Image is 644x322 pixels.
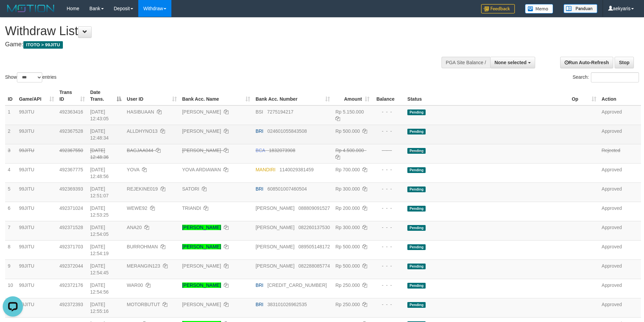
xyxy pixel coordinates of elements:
[442,57,490,68] div: PGA Site Balance /
[59,302,83,307] span: 492372393
[253,86,333,105] th: Bank Acc. Number: activate to sort column ascending
[560,57,613,68] a: Run Auto-Refresh
[16,221,57,240] td: 99JITU
[16,182,57,202] td: 99JITU
[267,282,327,288] span: Copy 589701054079530 to clipboard
[256,167,276,172] span: MANDIRI
[299,244,330,249] span: Copy 089505148172 to clipboard
[127,302,160,307] span: MOTORBUTUT
[57,86,88,105] th: Trans ID: activate to sort column ascending
[335,244,360,249] span: Rp 500.000
[182,186,199,192] a: SATORI
[407,109,426,115] span: Pending
[90,109,109,121] span: [DATE] 12:43:05
[569,86,599,105] th: Op: activate to sort column ascending
[59,186,83,192] span: 492369393
[375,147,402,154] div: - - -
[5,182,16,202] td: 5
[5,221,16,240] td: 7
[59,205,83,211] span: 492371024
[256,282,263,288] span: BRI
[599,202,641,221] td: Approved
[256,128,263,134] span: BRI
[405,86,569,105] th: Status
[88,86,124,105] th: Date Trans.: activate to sort column descending
[180,86,253,105] th: Bank Acc. Name: activate to sort column ascending
[335,263,360,269] span: Rp 500.000
[407,225,426,231] span: Pending
[5,279,16,298] td: 10
[16,202,57,221] td: 99JITU
[256,244,294,249] span: [PERSON_NAME]
[5,202,16,221] td: 6
[127,128,158,134] span: ALLDHYNO13
[599,125,641,144] td: Approved
[335,282,360,288] span: Rp 250.000
[599,298,641,317] td: Approved
[299,263,330,269] span: Copy 082288085774 to clipboard
[23,41,63,49] span: ITOTO > 99JITU
[59,244,83,249] span: 492371703
[124,86,180,105] th: User ID: activate to sort column ascending
[267,128,307,134] span: Copy 024601055843508 to clipboard
[335,205,360,211] span: Rp 200.000
[59,128,83,134] span: 492367528
[407,244,426,250] span: Pending
[375,128,402,134] div: - - -
[407,187,426,192] span: Pending
[335,225,360,230] span: Rp 300.000
[90,205,109,218] span: [DATE] 12:53:25
[182,244,221,249] a: [PERSON_NAME]
[182,225,221,230] a: [PERSON_NAME]
[335,148,364,153] span: Rp 4.500.000
[335,128,360,134] span: Rp 500.000
[5,105,16,125] td: 1
[407,129,426,134] span: Pending
[591,72,639,82] input: Search:
[5,144,16,163] td: 3
[267,109,293,115] span: Copy 7275194217 to clipboard
[256,205,294,211] span: [PERSON_NAME]
[407,302,426,308] span: Pending
[127,109,154,115] span: HASIBUAAN
[5,24,423,38] h1: Withdraw List
[599,240,641,259] td: Approved
[495,60,527,65] span: None selected
[599,144,641,163] td: Rejected
[267,302,307,307] span: Copy 383101026962535 to clipboard
[333,86,372,105] th: Amount: activate to sort column ascending
[59,167,83,172] span: 492367775
[375,263,402,269] div: - - -
[16,279,57,298] td: 99JITU
[372,86,405,105] th: Balance
[182,148,221,153] a: [PERSON_NAME]
[59,263,83,269] span: 492372044
[599,259,641,279] td: Approved
[256,263,294,269] span: [PERSON_NAME]
[335,302,360,307] span: Rp 250.000
[299,225,330,230] span: Copy 082260137530 to clipboard
[17,72,42,82] select: Showentries
[90,186,109,198] span: [DATE] 12:51:07
[16,163,57,182] td: 99JITU
[599,163,641,182] td: Approved
[90,282,109,295] span: [DATE] 12:54:56
[375,205,402,212] div: - - -
[90,225,109,237] span: [DATE] 12:54:05
[5,125,16,144] td: 2
[407,148,426,154] span: Pending
[16,105,57,125] td: 99JITU
[280,167,314,172] span: Copy 1140029381459 to clipboard
[127,205,147,211] span: WEWE92
[299,205,330,211] span: Copy 088809091527 to clipboard
[59,109,83,115] span: 492363416
[599,182,641,202] td: Approved
[59,282,83,288] span: 492372176
[269,148,295,153] span: Copy 1832073908 to clipboard
[182,263,221,269] a: [PERSON_NAME]
[127,225,142,230] span: ANA20
[407,206,426,212] span: Pending
[256,148,265,153] span: BCA
[256,109,263,115] span: BSI
[564,4,597,13] img: panduan.png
